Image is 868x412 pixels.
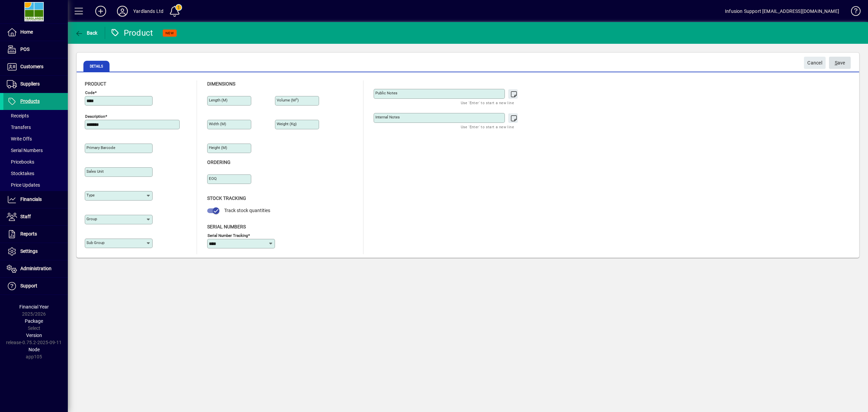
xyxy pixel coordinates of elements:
[3,133,68,145] a: Write Offs
[209,98,228,102] mat-label: Length (m)
[835,60,837,65] span: S
[375,91,397,95] mat-label: Public Notes
[3,168,68,179] a: Stocktakes
[20,98,40,104] span: Products
[804,57,826,69] button: Cancel
[85,90,95,95] mat-label: Code
[86,169,104,174] mat-label: Sales unit
[208,233,248,238] mat-label: Serial Number tracking
[224,208,270,213] span: Track stock quantities
[20,248,38,254] span: Settings
[20,231,37,237] span: Reports
[3,191,68,208] a: Financials
[3,278,68,295] a: Support
[7,182,40,188] span: Price Updates
[209,145,227,150] mat-label: Height (m)
[807,57,822,69] span: Cancel
[85,81,106,87] span: Product
[20,266,52,271] span: Administration
[3,226,68,243] a: Reports
[85,114,105,119] mat-label: Description
[86,193,95,198] mat-label: Type
[3,208,68,225] a: Staff
[3,24,68,41] a: Home
[20,46,29,52] span: POS
[20,64,43,69] span: Customers
[209,176,217,181] mat-label: EOQ
[20,214,31,219] span: Staff
[26,333,42,338] span: Version
[75,30,98,36] span: Back
[375,115,400,119] mat-label: Internal Notes
[3,179,68,191] a: Price Updates
[3,243,68,260] a: Settings
[90,5,112,17] button: Add
[7,136,32,142] span: Write Offs
[3,145,68,156] a: Serial Numbers
[25,318,43,324] span: Package
[296,97,297,101] sup: 3
[112,5,133,17] button: Profile
[20,283,37,288] span: Support
[3,121,68,133] a: Transfers
[207,224,246,229] span: Serial Numbers
[829,57,851,69] button: Save
[83,61,110,72] span: Details
[86,145,115,150] mat-label: Primary barcode
[3,76,68,93] a: Suppliers
[3,58,68,75] a: Customers
[110,27,153,38] div: Product
[207,81,235,87] span: Dimensions
[207,160,231,165] span: Ordering
[3,41,68,58] a: POS
[207,195,246,201] span: Stock Tracking
[3,156,68,168] a: Pricebooks
[133,6,163,17] div: Yardlands Ltd
[7,113,29,118] span: Receipts
[86,240,104,245] mat-label: Sub group
[165,31,174,35] span: NEW
[3,110,68,121] a: Receipts
[20,196,42,202] span: Financials
[7,125,31,130] span: Transfers
[20,29,33,35] span: Home
[835,57,845,69] span: ave
[68,27,105,39] app-page-header-button: Back
[209,121,226,126] mat-label: Width (m)
[3,260,68,277] a: Administration
[19,304,49,310] span: Financial Year
[7,148,43,153] span: Serial Numbers
[461,99,514,107] mat-hint: Use 'Enter' to start a new line
[846,1,860,23] a: Knowledge Base
[725,6,839,17] div: Infusion Support [EMAIL_ADDRESS][DOMAIN_NAME]
[461,123,514,131] mat-hint: Use 'Enter' to start a new line
[7,159,34,165] span: Pricebooks
[277,121,297,126] mat-label: Weight (Kg)
[86,217,97,221] mat-label: Group
[277,98,299,102] mat-label: Volume (m )
[7,171,34,176] span: Stocktakes
[28,347,40,352] span: Node
[73,27,99,39] button: Back
[20,81,40,87] span: Suppliers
